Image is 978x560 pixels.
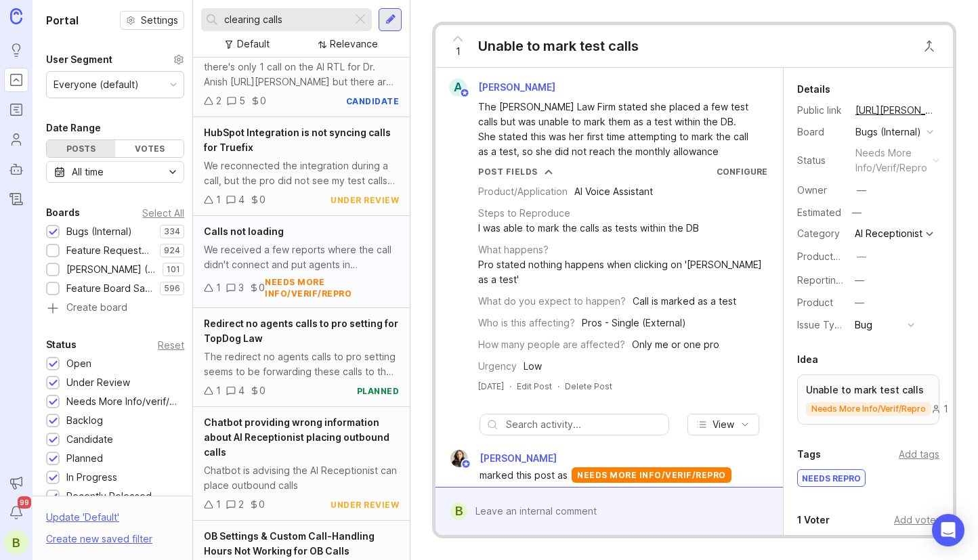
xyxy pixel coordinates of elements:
div: planned [357,385,400,397]
span: Redirect no agents calls to pro setting for TopDog Law [204,318,398,344]
p: 924 [164,245,180,256]
div: 0 [259,497,265,512]
div: needs more info/verif/repro [855,146,927,175]
div: Needs More Info/verif/repro [66,394,177,409]
a: Settings [120,11,184,30]
button: Notifications [4,500,28,525]
div: Post Fields [478,166,538,177]
div: User Segment [46,51,112,68]
div: — [848,204,866,221]
div: Pro stated nothing happens when clicking on '[PERSON_NAME] as a test' [478,257,767,287]
div: The redirect no agents calls to pro setting seems to be forwarding these calls to the pro's conta... [204,349,399,379]
img: member badge [460,88,470,98]
div: Add voter [894,513,939,527]
p: 101 [167,264,180,275]
div: Status [46,337,77,353]
div: 0 [259,280,265,295]
div: Under Review [66,375,130,390]
div: We received a few reports where the call didn't connect and put agents in [GEOGRAPHIC_DATA] status. [204,242,399,272]
button: Post Fields [478,166,553,177]
div: What do you expect to happen? [478,294,626,309]
div: Bug [855,318,872,332]
div: — [855,273,864,288]
div: 1 [216,192,221,207]
a: Create board [46,303,184,315]
p: 334 [164,226,180,237]
div: Estimated [797,208,841,217]
span: HubSpot Integration is not syncing calls for Truefix [204,127,391,153]
div: Details [797,81,830,98]
div: The [PERSON_NAME] Law Firm stated she placed a few test calls but was unable to mark them as a te... [478,100,756,159]
label: Product [797,297,833,308]
div: needs more info/verif/repro [265,276,399,299]
a: [DATE] [478,381,504,392]
button: B [4,530,28,555]
div: Call is marked as a test [633,294,736,309]
div: Date Range [46,120,101,136]
div: Chatbot is advising the AI Receptionist can place outbound calls [204,463,399,493]
a: Chatbot providing wrong information about AI Receptionist placing outbound callsChatbot is advisi... [193,407,410,521]
div: Product/Application [478,184,568,199]
img: Ysabelle Eugenio [450,450,468,467]
img: member badge [461,459,471,469]
button: Close button [916,33,943,60]
div: Add tags [899,447,939,462]
div: We reconnected the integration during a call, but the pro did not see my test calls and contacts ... [204,158,399,188]
div: Delete Post [565,381,612,392]
div: Create new saved filter [46,532,152,546]
a: Users [4,127,28,152]
button: View [687,414,759,435]
div: there's only 1 call on the AI RTL for Dr. Anish [URL][PERSON_NAME] but there are 3 calls here: [U... [204,60,399,89]
div: Backlog [66,413,103,428]
div: 2 [216,93,221,108]
div: Pros - Single (External) [582,316,686,330]
div: Tags [797,446,821,462]
div: Everyone (default) [54,77,139,92]
div: All time [72,165,104,179]
div: Low [524,359,542,374]
div: Votes [115,140,184,157]
div: candidate [346,95,400,107]
input: Search... [224,12,347,27]
div: · [557,381,559,392]
div: Select All [142,209,184,217]
div: AI Voice Assistant [574,184,653,199]
div: Default [237,37,270,51]
div: — [857,249,866,264]
div: — [857,183,866,198]
div: Board [797,125,845,139]
span: marked this post as [480,468,568,483]
a: Unable to mark test callsneeds more info/verif/repro1 [797,374,939,425]
label: Issue Type [797,319,847,330]
a: Configure [717,167,767,177]
div: Recently Released [66,489,152,504]
div: Relevance [330,37,378,51]
div: Public link [797,103,845,118]
div: I was able to mark the calls as tests within the DB [478,221,699,236]
div: AI Receptionist [855,229,922,238]
div: How many people are affected? [478,337,625,352]
span: 1 [456,44,461,59]
div: A [449,79,467,96]
label: ProductboardID [797,251,869,262]
div: Open [66,356,91,371]
img: Canny Home [10,8,22,24]
svg: toggle icon [162,167,184,177]
p: Unable to mark test calls [806,383,931,397]
div: What happens? [478,242,549,257]
div: 0 [260,93,266,108]
div: Planned [66,451,103,466]
div: 1 [216,280,221,295]
button: ProductboardID [853,248,870,265]
div: 1 [216,383,221,398]
div: 1 [931,404,948,414]
div: Edit Post [517,381,552,392]
a: A[PERSON_NAME] [441,79,566,96]
span: Settings [141,14,178,27]
span: Chatbot providing wrong information about AI Receptionist placing outbound calls [204,416,389,458]
a: Ysabelle Eugenio[PERSON_NAME] [442,450,561,467]
span: OB Settings & Custom Call-Handling Hours Not Working for OB Calls [204,530,375,557]
div: Steps to Reproduce [478,206,570,221]
a: [URL][PERSON_NAME] [851,102,939,119]
div: Only me or one pro [632,337,719,352]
